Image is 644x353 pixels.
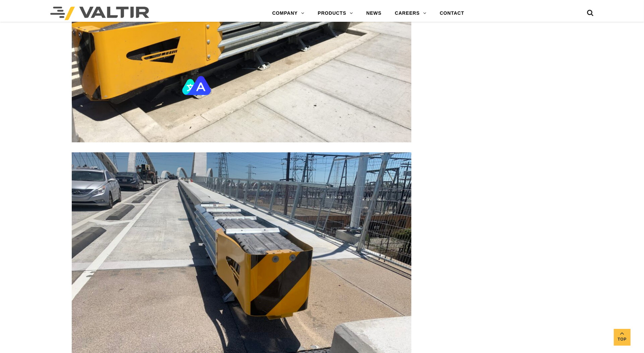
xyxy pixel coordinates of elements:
img: Valtir [50,7,149,20]
a: CAREERS [388,7,433,20]
a: PRODUCTS [311,7,360,20]
a: COMPANY [266,7,311,20]
a: NEWS [360,7,388,20]
a: Top [614,329,631,346]
img: D61PrC9fCdQYAAAAAElFTkSuQmCC [2,2,9,9]
a: CONTACT [433,7,471,20]
span: Top [614,336,631,343]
